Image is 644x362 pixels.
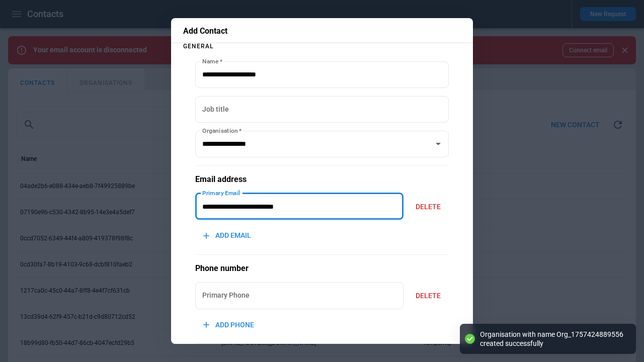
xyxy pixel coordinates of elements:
[202,57,222,65] label: Name
[408,285,449,307] button: DELETE
[195,225,259,246] button: ADD EMAIL
[195,314,262,336] button: ADD PHONE
[408,196,449,218] button: DELETE
[183,43,461,49] p: General
[202,126,242,135] label: Organisation
[183,26,461,36] p: Add Contact
[195,343,449,359] p: Notes
[195,174,449,185] h5: Email address
[195,263,449,274] h5: Phone number
[480,330,626,348] div: Organisation with name Org_1757424889556 created successfully
[431,137,445,151] button: Open
[202,189,240,197] label: Primary Email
